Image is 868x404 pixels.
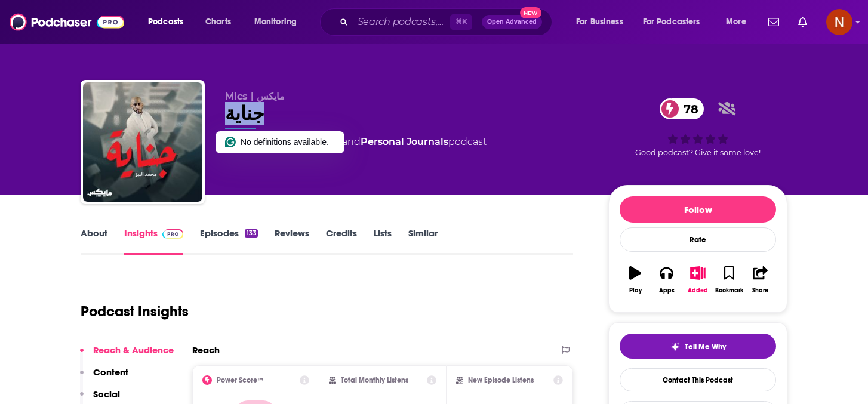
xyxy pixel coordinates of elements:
[620,258,651,301] button: Play
[670,342,680,351] img: tell me why sparkle
[83,82,202,202] img: جناية
[672,98,704,119] span: 78
[608,91,787,165] div: 78Good podcast? Give it some love!
[715,287,743,294] div: Bookmark
[80,344,174,366] button: Reach & Audience
[826,9,852,35] img: User Profile
[793,12,812,32] a: Show notifications dropdown
[826,9,852,35] span: Logged in as AdelNBM
[659,287,675,294] div: Apps
[162,229,183,239] img: Podchaser Pro
[93,344,174,356] p: Reach & Audience
[217,376,263,384] h2: Power Score™
[660,98,704,119] a: 78
[576,14,623,30] span: For Business
[718,13,761,32] button: open menu
[487,19,537,25] span: Open Advanced
[205,14,231,30] span: Charts
[326,227,357,255] a: Credits
[620,227,776,252] div: Rate
[353,13,450,32] input: Search podcasts, credits, & more...
[629,287,642,294] div: Play
[726,14,746,30] span: More
[682,258,713,301] button: Added
[635,13,718,32] button: open menu
[200,227,258,255] a: Episodes133
[482,15,542,29] button: Open AdvancedNew
[408,227,438,255] a: Similar
[643,14,700,30] span: For Podcasters
[331,8,564,36] div: Search podcasts, credits, & more...
[342,136,361,147] span: and
[245,229,258,238] div: 133
[620,368,776,391] a: Contact This Podcast
[198,13,238,32] a: Charts
[225,135,487,149] div: A weekly podcast
[635,148,761,157] span: Good podcast? Give it some love!
[81,227,107,255] a: About
[140,13,199,32] button: open menu
[568,13,638,32] button: open menu
[80,366,128,388] button: Content
[10,11,124,33] img: Podchaser - Follow, Share and Rate Podcasts
[254,14,297,30] span: Monitoring
[361,136,448,147] a: Personal Journals
[620,334,776,359] button: tell me why sparkleTell Me Why
[685,342,726,351] span: Tell Me Why
[246,13,312,32] button: open menu
[745,258,776,301] button: Share
[752,287,768,294] div: Share
[468,376,534,384] h2: New Episode Listens
[688,287,708,294] div: Added
[374,227,392,255] a: Lists
[620,196,776,223] button: Follow
[651,258,682,301] button: Apps
[225,91,285,102] span: Mics | مايكس
[124,227,183,255] a: InsightsPodchaser Pro
[81,303,189,320] h1: Podcast Insights
[826,9,852,35] button: Show profile menu
[93,366,128,378] p: Content
[341,376,408,384] h2: Total Monthly Listens
[450,14,472,30] span: ⌘ K
[764,12,784,32] a: Show notifications dropdown
[713,258,744,301] button: Bookmark
[148,14,183,30] span: Podcasts
[93,388,120,400] p: Social
[520,7,541,18] span: New
[275,227,309,255] a: Reviews
[192,344,220,356] h2: Reach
